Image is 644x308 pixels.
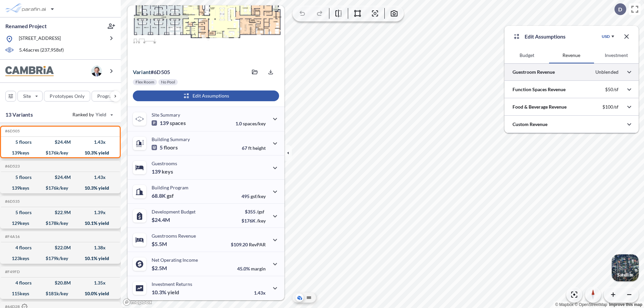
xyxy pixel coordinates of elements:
p: 1.43x [254,290,266,296]
h5: Click to copy the code [4,269,20,274]
span: gsf/key [251,193,266,199]
span: floors [164,144,178,151]
span: gsf [167,192,174,199]
p: Flex Room [136,79,154,85]
button: Edit Assumptions [133,90,279,101]
p: Edit Assumptions [525,33,566,41]
button: Aerial View [296,294,304,302]
p: $176K [241,218,266,224]
p: 10.3% [152,289,179,296]
span: keys [162,168,173,175]
p: Custom Revenue [513,121,547,128]
span: margin [251,266,266,271]
span: /key [257,218,266,224]
p: Renamed Project [5,22,47,30]
span: yield [167,289,179,296]
p: Prototypes Only [50,93,85,100]
h5: Click to copy the code [4,129,20,133]
a: Mapbox homepage [123,298,152,306]
p: Net Operating Income [152,257,198,263]
h5: Click to copy the code [4,199,20,204]
p: $100/sf [602,104,619,110]
a: Mapbox [555,302,574,307]
p: Development Budget [152,209,196,214]
p: Building Program [152,185,189,190]
p: Function Spaces Revenue [513,86,566,93]
p: 67 [242,145,266,151]
p: Building Summary [152,136,190,142]
p: $5.5M [152,241,168,247]
button: Program [92,91,128,102]
button: Investment [594,47,639,63]
p: 68.8K [152,192,174,199]
span: spaces [170,120,186,126]
p: $109.20 [231,242,266,247]
a: Improve this map [609,302,642,307]
span: /gsf [257,209,264,214]
button: Site [17,91,43,102]
p: 139 [152,168,173,175]
p: $2.5M [152,265,168,271]
h5: Click to copy the code [4,164,20,169]
p: 1.0 [235,121,266,126]
p: Program [97,93,116,100]
p: 13 Variants [5,111,33,119]
button: Switcher ImageSatellite [612,254,639,281]
p: $24.4M [152,217,171,223]
div: USD [602,34,610,39]
img: Switcher Image [612,254,639,281]
button: Site Plan [305,294,313,302]
p: 5 [152,144,178,151]
p: Guestrooms [152,161,177,166]
p: 45.0% [237,266,266,271]
p: Satellite [617,272,633,278]
p: 139 [152,120,186,126]
a: OpenStreetMap [575,302,607,307]
p: [STREET_ADDRESS] [19,35,61,43]
p: D [618,6,622,12]
button: Revenue [549,47,594,63]
p: Guestrooms Revenue [152,233,196,239]
p: 5.46 acres ( 237,958 sf) [19,47,64,54]
span: Yield [96,111,107,118]
span: spaces/key [243,121,266,126]
h5: Click to copy the code [4,234,20,239]
p: $355 [241,209,266,214]
p: Site Summary [152,112,180,118]
span: RevPAR [249,242,266,247]
p: $50/sf [605,86,619,93]
button: Budget [504,47,549,63]
p: Site [23,93,31,100]
button: Ranked by Yield [67,109,117,120]
span: height [253,145,266,151]
p: Food & Beverage Revenue [513,104,567,110]
p: 495 [241,193,266,199]
span: ft [248,145,252,151]
img: BrandImage [5,66,54,76]
p: # 6d505 [133,69,170,75]
p: Investment Returns [152,281,192,287]
p: No Pool [161,79,175,85]
img: user logo [91,66,102,76]
span: Variant [133,69,151,75]
button: Prototypes Only [44,91,90,102]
